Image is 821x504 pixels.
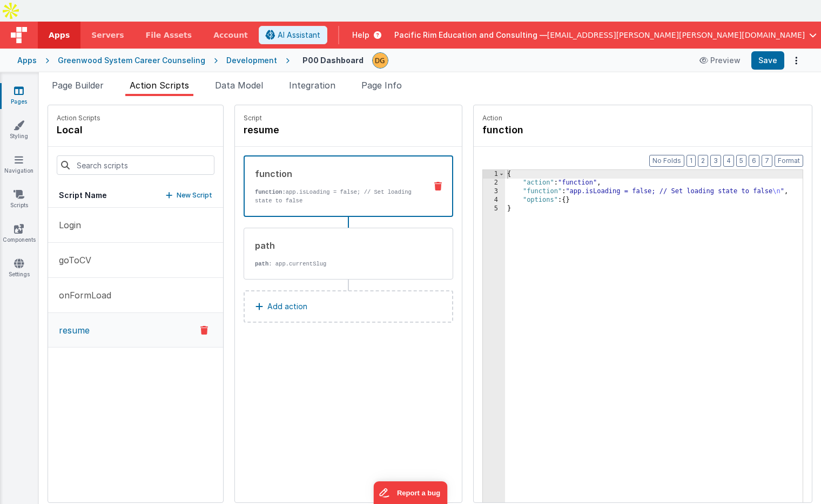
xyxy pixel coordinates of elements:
[723,155,734,167] button: 4
[483,205,505,213] div: 5
[255,261,268,267] strong: path
[215,80,263,91] span: Data Model
[547,30,805,40] span: [EMAIL_ADDRESS][PERSON_NAME][PERSON_NAME][DOMAIN_NAME]
[394,30,817,40] button: Pacific Rim Education and Consulting — [EMAIL_ADDRESS][PERSON_NAME][PERSON_NAME][DOMAIN_NAME]
[775,155,803,167] button: Format
[255,239,418,252] div: path
[48,208,223,243] button: Login
[38,22,80,49] a: Apps
[255,260,418,268] p: : app.currentSlug
[48,278,223,313] button: onFormLoad
[49,30,70,40] span: Apps
[48,313,223,348] button: resume
[255,189,286,195] strong: function:
[17,55,37,66] div: Apps
[52,289,111,302] p: onFormLoad
[244,114,453,122] p: Script
[52,254,91,267] p: goToCV
[259,26,327,44] button: AI Assistant
[789,53,804,68] button: Options
[267,300,307,313] p: Add action
[373,53,388,68] img: caa8b66bf8f534837c52a19a34966864
[687,155,696,167] button: 1
[177,190,212,201] p: New Script
[52,219,81,231] p: Login
[483,187,505,196] div: 3
[693,52,747,69] button: Preview
[749,155,759,167] button: 6
[483,196,505,205] div: 4
[394,30,547,40] span: Pacific Rim Education and Consulting —
[52,80,104,91] span: Page Builder
[58,55,205,66] div: Greenwood System Career Counseling
[48,243,223,278] button: goToCV
[59,190,107,201] h5: Script Name
[352,30,369,40] span: Help
[52,324,90,337] p: resume
[130,80,189,91] span: Action Scripts
[710,155,721,167] button: 3
[762,155,772,167] button: 7
[483,179,505,187] div: 2
[80,22,134,49] a: Servers
[146,30,192,40] span: File Assets
[57,155,214,175] input: Search scripts
[91,30,124,40] span: Servers
[649,155,684,167] button: No Folds
[57,114,100,122] p: Action Scripts
[482,114,803,122] p: Action
[736,155,746,167] button: 5
[483,170,505,179] div: 1
[226,55,277,66] div: Development
[255,167,418,180] div: function
[374,481,448,504] iframe: Marker.io feedback button
[698,155,708,167] button: 2
[302,56,364,64] h4: P00 Dashboard
[57,122,100,138] h4: local
[482,122,644,138] h4: function
[255,188,418,205] p: app.isLoading = false; // Set loading state to false
[244,290,453,323] button: Add action
[166,190,212,201] button: New Script
[289,80,335,91] span: Integration
[361,80,402,91] span: Page Info
[135,22,203,49] a: File Assets
[203,22,259,49] a: Account
[244,122,406,138] h4: resume
[278,30,320,40] span: AI Assistant
[751,51,784,70] button: Save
